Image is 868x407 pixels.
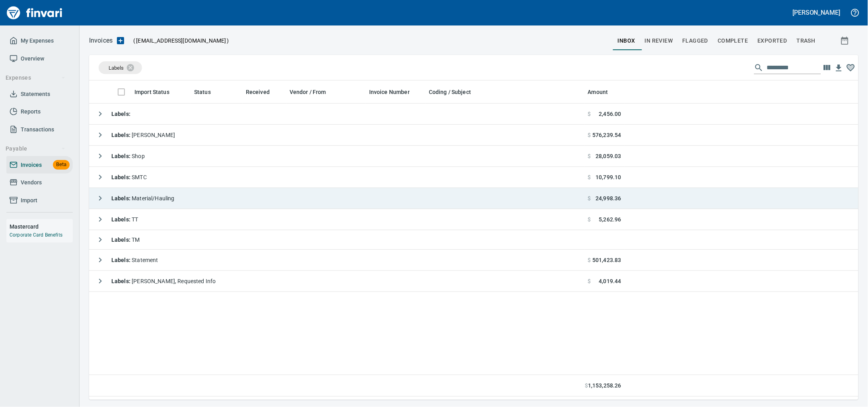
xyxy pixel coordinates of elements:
[135,37,227,45] span: [EMAIL_ADDRESS][DOMAIN_NAME]
[6,144,66,154] span: Payable
[588,110,591,118] span: $
[833,62,845,74] button: Download table
[89,36,113,45] nav: breadcrumb
[429,87,471,97] span: Coding / Subject
[111,195,175,202] span: Material/Hauling
[833,33,858,48] button: Show invoices within a particular date range
[111,132,132,138] strong: Labels :
[246,87,270,97] span: Received
[791,6,843,19] button: [PERSON_NAME]
[596,173,621,181] span: 10,799.10
[845,62,857,74] button: Column choices favorited. Click to reset to default
[5,3,64,22] img: Finvari
[111,257,132,263] strong: Labels :
[6,50,73,68] a: Overview
[2,141,69,156] button: Payable
[99,61,142,74] div: Labels
[588,131,591,139] span: $
[111,237,132,243] strong: Labels :
[369,87,420,97] span: Invoice Number
[369,87,410,97] span: Invoice Number
[246,87,280,97] span: Received
[6,73,66,83] span: Expenses
[194,87,221,97] span: Status
[588,173,591,181] span: $
[599,215,621,223] span: 5,262.96
[111,216,138,223] span: TT
[588,87,619,97] span: Amount
[793,8,841,17] h5: [PERSON_NAME]
[588,194,591,202] span: $
[111,153,132,159] strong: Labels :
[111,216,132,223] strong: Labels :
[599,277,621,285] span: 4,019.44
[111,237,140,243] span: TM
[2,70,69,85] button: Expenses
[89,36,113,45] p: Invoices
[588,256,591,264] span: $
[194,87,211,97] span: Status
[21,107,41,117] span: Reports
[758,36,787,46] span: Exported
[111,174,132,180] strong: Labels :
[111,111,130,117] strong: Labels :
[134,87,169,97] span: Import Status
[21,178,42,188] span: Vendors
[290,87,326,97] span: Vendor / From
[21,54,44,64] span: Overview
[6,85,73,103] a: Statements
[21,196,37,205] span: Import
[6,103,73,121] a: Reports
[585,382,588,390] span: $
[588,152,591,160] span: $
[797,36,815,46] span: trash
[113,36,128,45] button: Upload an Invoice
[683,36,708,46] span: Flagged
[111,195,132,202] strong: Labels :
[109,65,124,71] span: Labels
[111,132,175,138] span: [PERSON_NAME]
[21,160,42,170] span: Invoices
[645,36,673,46] span: In Review
[588,382,621,390] span: 1,153,258.26
[6,192,73,209] a: Import
[290,87,337,97] span: Vendor / From
[10,222,73,231] h6: Mastercard
[111,278,216,284] span: [PERSON_NAME], Requested Info
[593,256,622,264] span: 501,423.83
[111,278,132,284] strong: Labels :
[21,36,54,46] span: My Expenses
[596,194,621,202] span: 24,998.36
[111,257,158,263] span: Statement
[10,232,62,238] a: Corporate Card Benefits
[111,153,145,159] span: Shop
[21,125,54,135] span: Transactions
[21,89,50,99] span: Statements
[6,32,73,50] a: My Expenses
[6,156,73,174] a: InvoicesBeta
[618,36,635,46] span: inbox
[588,215,591,223] span: $
[599,110,621,118] span: 2,456.00
[6,174,73,192] a: Vendors
[111,174,147,180] span: SMTC
[718,36,748,46] span: Complete
[588,87,608,97] span: Amount
[593,131,622,139] span: 576,239.54
[596,152,621,160] span: 28,059.03
[588,277,591,285] span: $
[134,87,180,97] span: Import Status
[6,121,73,139] a: Transactions
[128,37,229,45] p: ( )
[821,62,833,74] button: Choose columns to display
[429,87,481,97] span: Coding / Subject
[53,160,70,169] span: Beta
